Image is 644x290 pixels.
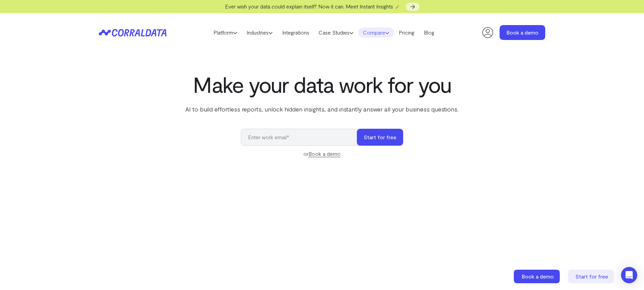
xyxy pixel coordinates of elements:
input: Enter work email* [241,129,364,146]
span: Start for free [575,273,608,279]
a: Integrations [277,27,314,38]
a: Start for free [568,270,615,283]
a: Blog [419,27,439,38]
a: Case Studies [314,27,358,38]
a: Book a demo [308,150,341,157]
p: AI to build effortless reports, unlock hidden insights, and instantly answer all your business qu... [184,105,460,113]
a: Industries [242,27,277,38]
a: Pricing [394,27,419,38]
a: Compare [358,27,394,38]
span: Ever wish your data could explain itself? Now it can. Meet Instant Insights 🪄 [225,3,401,9]
div: Open Intercom Messenger [621,267,637,283]
button: Start for free [357,129,403,146]
h1: Make your data work for you [184,72,460,97]
span: Book a demo [522,273,554,279]
a: Book a demo [514,270,561,283]
div: or [241,150,403,158]
a: Platform [209,27,242,38]
a: Book a demo [500,25,545,40]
